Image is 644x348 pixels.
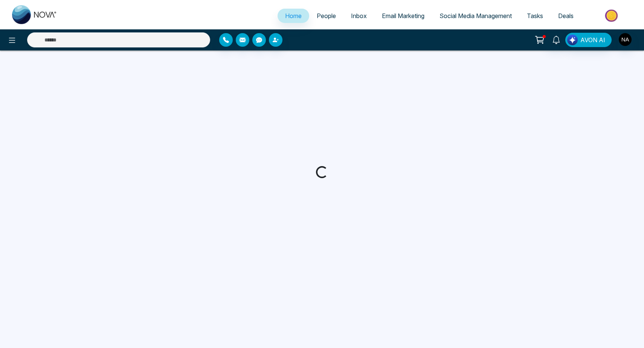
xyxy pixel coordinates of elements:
[440,12,512,20] span: Social Media Management
[309,9,343,23] a: People
[351,12,367,20] span: Inbox
[527,12,543,20] span: Tasks
[374,9,432,23] a: Email Marketing
[382,12,424,20] span: Email Marketing
[585,7,639,24] img: Market-place.gif
[343,9,374,23] a: Inbox
[12,5,57,24] img: Nova CRM Logo
[519,9,551,23] a: Tasks
[278,9,309,23] a: Home
[567,35,578,45] img: Lead Flow
[317,12,336,20] span: People
[565,33,612,47] button: AVON AI
[285,12,302,20] span: Home
[619,33,632,46] img: User Avatar
[551,9,581,23] a: Deals
[558,12,574,20] span: Deals
[432,9,519,23] a: Social Media Management
[580,35,605,44] span: AVON AI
